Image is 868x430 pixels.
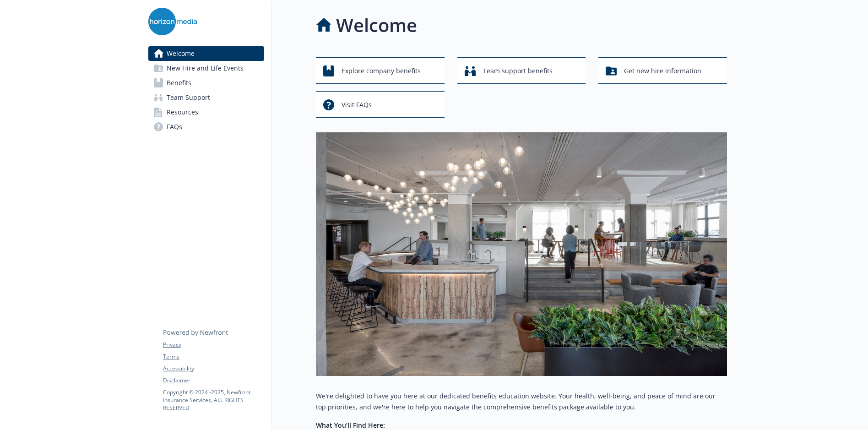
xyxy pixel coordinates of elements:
[316,391,727,413] p: We're delighted to have you here at our dedicated benefits education website. Your health, well-b...
[167,76,191,90] span: Benefits
[163,341,264,349] a: Privacy
[316,91,445,118] button: Visit FAQs
[163,353,264,361] a: Terms
[316,57,445,84] button: Explore company benefits
[148,76,264,90] a: Benefits
[598,57,727,84] button: Get new hire information
[483,62,553,80] span: Team support benefits
[163,365,264,373] a: Accessibility
[148,105,264,120] a: Resources
[624,62,701,80] span: Get new hire information
[148,120,264,134] a: FAQs
[148,46,264,61] a: Welcome
[342,62,421,80] span: Explore company benefits
[148,90,264,105] a: Team Support
[336,11,417,39] h1: Welcome
[163,376,264,385] a: Disclaimer
[167,61,244,76] span: New Hire and Life Events
[148,61,264,76] a: New Hire and Life Events
[163,388,264,412] p: Copyright © 2024 - 2025 , Newfront Insurance Services, ALL RIGHTS RESERVED
[167,90,210,105] span: Team Support
[316,132,727,376] img: overview page banner
[457,57,586,84] button: Team support benefits
[342,96,372,114] span: Visit FAQs
[316,421,385,430] strong: What You’ll Find Here:
[167,120,182,134] span: FAQs
[167,105,198,120] span: Resources
[167,46,195,61] span: Welcome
